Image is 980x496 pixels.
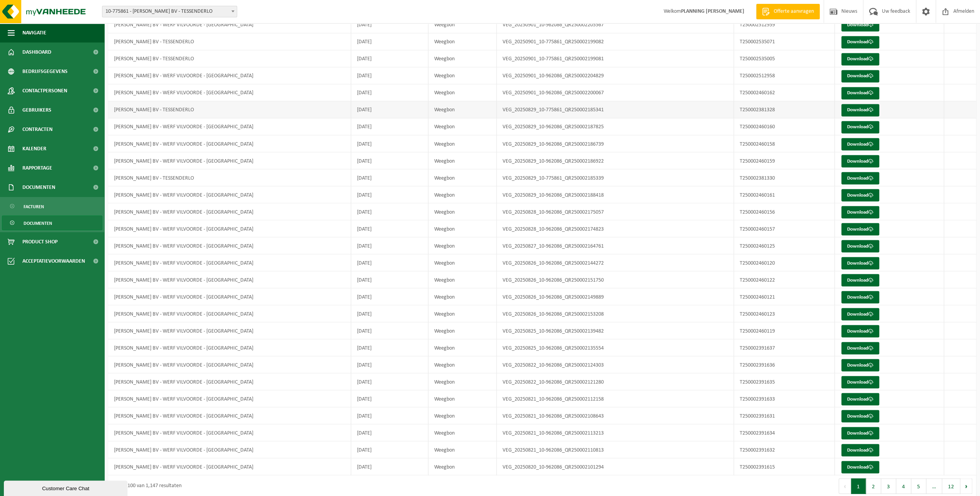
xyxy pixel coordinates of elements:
a: Download [841,410,879,422]
td: [PERSON_NAME] BV - WERF VILVOORDE - [GEOGRAPHIC_DATA] [108,67,351,84]
td: Weegbon [428,305,497,322]
td: [DATE] [351,220,428,237]
td: VEG_20250828_10-962086_QR250002175057 [497,203,734,220]
td: [DATE] [351,203,428,220]
span: Contracten [22,120,53,139]
td: Weegbon [428,16,497,33]
a: Download [841,444,879,456]
td: [DATE] [351,390,428,407]
a: Download [841,359,879,371]
td: [DATE] [351,152,428,169]
td: [DATE] [351,339,428,356]
td: T250002391637 [734,339,835,356]
td: T250002460159 [734,152,835,169]
td: T250002460119 [734,322,835,339]
td: [PERSON_NAME] BV - WERF VILVOORDE - [GEOGRAPHIC_DATA] [108,84,351,101]
td: [PERSON_NAME] BV - WERF VILVOORDE - [GEOGRAPHIC_DATA] [108,322,351,339]
td: T250002391633 [734,390,835,407]
td: [DATE] [351,322,428,339]
td: T250002535005 [734,50,835,67]
td: T250002460157 [734,220,835,237]
td: [DATE] [351,441,428,458]
td: VEG_20250822_10-962086_QR250002121280 [497,373,734,390]
td: T250002391631 [734,407,835,424]
td: [DATE] [351,84,428,101]
td: [PERSON_NAME] BV - WERF VILVOORDE - [GEOGRAPHIC_DATA] [108,305,351,322]
td: [DATE] [351,135,428,152]
td: [DATE] [351,237,428,254]
span: Navigatie [22,23,46,42]
span: Contactpersonen [22,81,67,100]
a: Download [841,240,879,252]
td: T250002460120 [734,254,835,271]
td: Weegbon [428,203,497,220]
td: T250002391615 [734,458,835,475]
td: [DATE] [351,101,428,118]
td: Weegbon [428,33,497,50]
iframe: chat widget [4,479,129,496]
a: Download [841,376,879,388]
button: 12 [942,478,960,494]
span: Product Shop [22,232,58,251]
span: Documenten [24,216,52,231]
div: 1 tot 100 van 1,147 resultaten [112,479,182,493]
td: T250002512959 [734,16,835,33]
td: VEG_20250825_10-962086_QR250002139482 [497,322,734,339]
td: T250002460161 [734,186,835,203]
td: T250002391636 [734,356,835,373]
td: VEG_20250829_10-962086_QR250002186922 [497,152,734,169]
td: T250002460121 [734,288,835,305]
a: Download [841,342,879,354]
a: Download [841,36,879,48]
td: T250002381330 [734,169,835,186]
td: Weegbon [428,458,497,475]
a: Download [841,155,879,167]
td: [DATE] [351,407,428,424]
span: 10-775861 - YVES MAES BV - TESSENDERLO [102,6,237,17]
a: Download [841,461,879,473]
td: VEG_20250829_10-775861_QR250002185341 [497,101,734,118]
td: VEG_20250901_10-775861_QR250002199082 [497,33,734,50]
td: [PERSON_NAME] BV - WERF VILVOORDE - [GEOGRAPHIC_DATA] [108,288,351,305]
td: [PERSON_NAME] BV - WERF VILVOORDE - [GEOGRAPHIC_DATA] [108,203,351,220]
td: VEG_20250901_10-962086_QR250002205567 [497,16,734,33]
td: [PERSON_NAME] BV - WERF VILVOORDE - [GEOGRAPHIC_DATA] [108,118,351,135]
td: T250002460160 [734,118,835,135]
td: T250002391632 [734,441,835,458]
td: [PERSON_NAME] BV - WERF VILVOORDE - [GEOGRAPHIC_DATA] [108,220,351,237]
td: [PERSON_NAME] BV - TESSENDERLO [108,33,351,50]
td: Weegbon [428,220,497,237]
td: [PERSON_NAME] BV - WERF VILVOORDE - [GEOGRAPHIC_DATA] [108,271,351,288]
a: Download [841,393,879,405]
td: Weegbon [428,186,497,203]
td: [DATE] [351,356,428,373]
td: Weegbon [428,254,497,271]
td: [DATE] [351,305,428,322]
td: [DATE] [351,118,428,135]
a: Download [841,19,879,31]
td: Weegbon [428,441,497,458]
td: T250002460162 [734,84,835,101]
a: Download [841,104,879,116]
td: [DATE] [351,458,428,475]
td: VEG_20250827_10-962086_QR250002164761 [497,237,734,254]
span: Documenten [22,178,55,197]
td: VEG_20250821_10-962086_QR250002113213 [497,424,734,441]
td: VEG_20250829_10-962086_QR250002187825 [497,118,734,135]
button: 5 [911,478,926,494]
td: T250002460123 [734,305,835,322]
td: [DATE] [351,424,428,441]
button: 4 [896,478,911,494]
span: Rapportage [22,158,52,178]
span: Facturen [24,199,44,214]
td: [PERSON_NAME] BV - WERF VILVOORDE - [GEOGRAPHIC_DATA] [108,356,351,373]
td: [PERSON_NAME] BV - TESSENDERLO [108,101,351,118]
td: Weegbon [428,356,497,373]
td: [DATE] [351,169,428,186]
td: T250002460122 [734,271,835,288]
td: VEG_20250826_10-962086_QR250002149889 [497,288,734,305]
button: 2 [866,478,881,494]
td: [PERSON_NAME] BV - WERF VILVOORDE - [GEOGRAPHIC_DATA] [108,441,351,458]
a: Download [841,206,879,218]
